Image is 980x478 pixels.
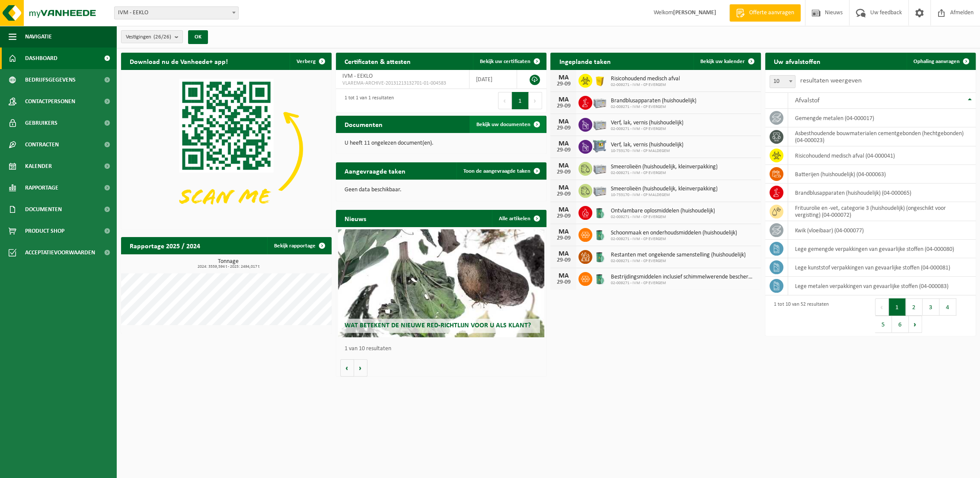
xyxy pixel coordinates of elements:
[267,237,331,254] a: Bekijk rapportage
[456,162,546,180] a: Toon de aangevraagde taken
[297,59,316,64] span: Verberg
[592,183,607,197] img: PB-LB-0680-HPE-GY-11
[592,205,607,219] img: PB-OT-0200-MET-00-02
[673,9,716,16] strong: [PERSON_NAME]
[939,298,956,316] button: 4
[498,92,512,109] button: Previous
[25,199,62,220] span: Documenten
[889,298,906,316] button: 1
[25,134,59,155] span: Contracten
[25,112,57,134] span: Gebruikers
[336,210,375,227] h2: Nieuws
[788,127,976,146] td: asbesthoudende bouwmaterialen cementgebonden (hechtgebonden) (04-000023)
[25,242,95,263] span: Acceptatievoorwaarden
[555,125,572,131] div: 29-09
[875,298,889,316] button: Previous
[770,76,795,88] span: 10
[345,187,538,193] p: Geen data beschikbaar.
[610,82,680,88] span: 02-009271 - IVM - CP EVERGEM
[610,274,757,281] span: Bestrijdingsmiddelen inclusief schimmelwerende beschermingsmiddelen (huishoudeli...
[345,346,542,352] p: 1 van 10 resultaten
[610,98,696,104] span: Brandblusapparaten (huishoudelijk)
[610,230,737,237] span: Schoonmaak en onderhoudsmiddelen (huishoudelijk)
[25,26,52,47] span: Navigatie
[610,142,683,149] span: Verf, lak, vernis (huishoudelijk)
[610,186,717,193] span: Smeerolieën (huishoudelijk, kleinverpakking)
[290,53,331,70] button: Verberg
[747,9,796,17] span: Offerte aanvragen
[555,257,572,263] div: 29-09
[125,265,332,269] span: 2024: 3559,594 t - 2025: 2494,017 t
[610,252,745,259] span: Restanten met ongekende samenstelling (huishoudelijk)
[121,237,209,254] h2: Rapportage 2025 / 2024
[480,59,530,64] span: Bekijk uw certificaten
[592,95,607,109] img: PB-LB-0680-HPE-GY-11
[555,279,572,285] div: 29-09
[592,249,607,263] img: PB-OT-0200-MET-00-02
[788,109,976,127] td: gemengde metalen (04-000017)
[788,277,976,295] td: lege metalen verpakkingen van gevaarlijke stoffen (04-000083)
[555,228,572,235] div: MA
[114,6,239,19] span: IVM - EEKLO
[336,162,414,179] h2: Aangevraagde taken
[555,235,572,241] div: 29-09
[121,30,183,43] button: Vestigingen(26/26)
[153,34,171,40] count: (26/26)
[875,316,892,333] button: 5
[610,208,715,215] span: Ontvlambare oplosmiddelen (huishoudelijk)
[909,316,922,333] button: Next
[610,120,683,127] span: Verf, lak, vernis (huishoudelijk)
[729,4,801,22] a: Offerte aanvragen
[788,146,976,165] td: risicohoudend medisch afval (04-000041)
[338,229,544,337] a: Wat betekent de nieuwe RED-richtlijn voor u als klant?
[336,53,419,70] h2: Certificaten & attesten
[592,161,607,175] img: PB-LB-0680-HPE-GY-11
[336,116,391,133] h2: Documenten
[25,177,58,199] span: Rapportage
[188,30,208,44] button: OK
[610,149,683,154] span: 10-733170 - IVM - CP MALDEGEM
[121,70,332,228] img: Download de VHEPlus App
[555,103,572,109] div: 29-09
[555,191,572,197] div: 29-09
[25,91,75,112] span: Contactpersonen
[555,162,572,169] div: MA
[342,73,373,79] span: IVM - EEKLO
[25,220,64,242] span: Product Shop
[788,221,976,240] td: kwik (vloeibaar) (04-000077)
[769,75,795,88] span: 10
[125,259,332,269] h3: Tonnage
[795,97,819,104] span: Afvalstof
[345,140,538,146] p: U heeft 11 ongelezen document(en).
[345,322,531,329] span: Wat betekent de nieuwe RED-richtlijn voor u als klant?
[115,7,238,19] span: IVM - EEKLO
[592,117,607,131] img: PB-LB-0680-HPE-GY-11
[610,259,745,264] span: 02-009271 - IVM - CP EVERGEM
[492,210,546,227] a: Alle artikelen
[592,227,607,241] img: PB-OT-0200-MET-00-02
[342,80,463,87] span: VLAREMA-ARCHIVE-20131213132701-01-004583
[592,73,607,87] img: LP-SB-00050-HPE-22
[340,91,394,110] div: 1 tot 1 van 1 resultaten
[592,271,607,285] img: PB-OT-0200-MET-00-02
[892,316,909,333] button: 6
[555,140,572,147] div: MA
[700,59,745,64] span: Bekijk uw kalender
[610,237,737,242] span: 02-009271 - IVM - CP EVERGEM
[555,147,572,153] div: 29-09
[469,116,546,133] a: Bekijk uw documenten
[610,193,717,198] span: 10-733170 - IVM - CP MALDEGEM
[25,69,76,91] span: Bedrijfsgegevens
[340,359,354,377] button: Vorige
[476,122,530,127] span: Bekijk uw documenten
[463,168,530,174] span: Toon de aangevraagde taken
[788,202,976,221] td: frituurolie en -vet, categorie 3 (huishoudelijk) (ongeschikt voor vergisting) (04-000072)
[555,206,572,213] div: MA
[907,53,975,70] a: Ophaling aanvragen
[555,118,572,125] div: MA
[121,53,236,70] h2: Download nu de Vanheede+ app!
[555,169,572,175] div: 29-09
[529,92,542,109] button: Next
[354,359,367,377] button: Volgende
[788,184,976,202] td: brandblusapparaten (huishoudelijk) (04-000065)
